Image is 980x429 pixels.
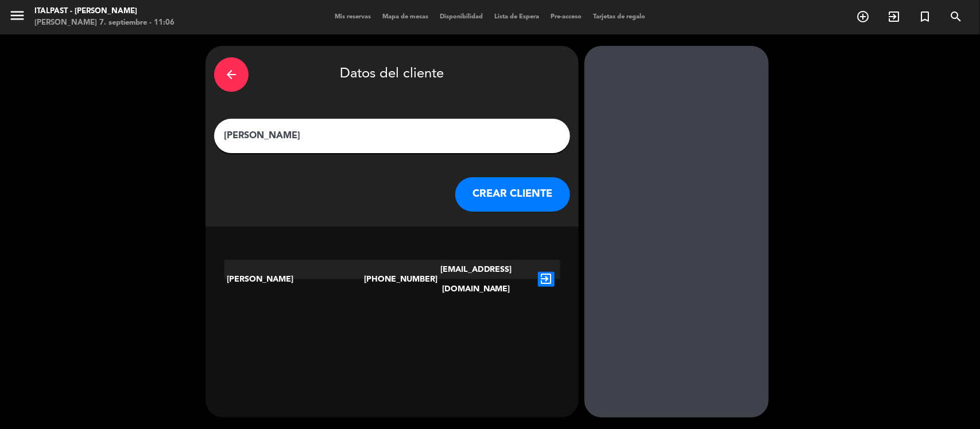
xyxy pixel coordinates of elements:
input: Escriba nombre, correo electrónico o número de teléfono... [223,128,561,144]
button: CREAR CLIENTE [455,177,570,212]
i: exit_to_app [887,10,901,24]
i: exit_to_app [538,272,555,287]
span: Mis reservas [329,14,377,20]
button: menu [9,7,26,28]
i: search [949,10,963,24]
span: Pre-acceso [545,14,587,20]
div: [PERSON_NAME] 7. septiembre - 11:06 [34,17,175,29]
span: Mapa de mesas [377,14,434,20]
i: menu [9,7,26,24]
span: Lista de Espera [489,14,545,20]
div: [PERSON_NAME] [224,260,365,299]
i: turned_in_not [918,10,932,24]
div: Italpast - [PERSON_NAME] [34,6,175,17]
div: Datos del cliente [214,54,570,95]
i: arrow_back [224,68,238,81]
span: Tarjetas de regalo [587,14,651,20]
div: [EMAIL_ADDRESS][DOMAIN_NAME] [420,260,532,299]
span: Disponibilidad [434,14,489,20]
div: [PHONE_NUMBER] [364,260,420,299]
i: add_circle_outline [856,10,870,24]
